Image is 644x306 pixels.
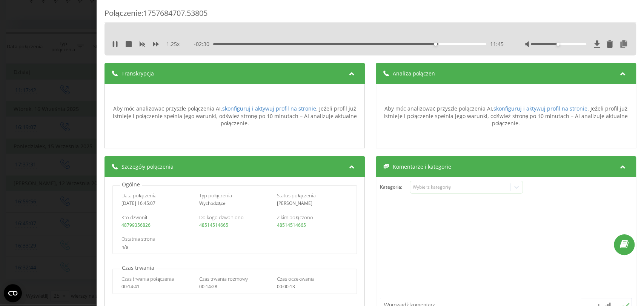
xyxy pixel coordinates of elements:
div: [DATE] 16:45:07 [121,201,192,206]
span: Analiza połączeń [393,70,435,77]
div: n/a [121,244,348,250]
a: 48799356826 [121,222,151,228]
span: Typ połączenia [199,192,232,199]
span: - 02:30 [194,40,213,48]
div: Połączenie : 1757684707.53805 [105,8,636,23]
span: Czas oczekiwania [277,275,315,282]
span: Status połączenia [277,192,315,199]
span: Komentarze i kategorie [393,163,451,171]
h4: Kategoria : [380,185,410,190]
div: Wybierz kategorię [413,184,507,190]
span: Czas trwania połączenia [121,275,174,282]
span: Z kim połączono [277,214,313,221]
div: Accessibility label [556,43,559,46]
div: Aby móc analizować przyszłe połączenia AI, . Jeżeli profil już istnieje i połączenie spełnia jego... [380,105,632,127]
div: Accessibility label [434,43,437,46]
span: Wychodzące [199,200,226,206]
p: Ogólne [120,181,142,188]
span: 11:45 [490,40,504,48]
a: 48514514665 [199,222,228,228]
span: Transkrypcja [121,70,154,77]
span: [PERSON_NAME] [277,200,312,206]
a: skonfiguruj i aktywuj profil na stronie [493,105,587,112]
span: Kto dzwonił [121,214,147,221]
span: Ostatnia strona [121,235,155,242]
span: Do kogo dzwoniono [199,214,244,221]
a: 48514514665 [277,222,306,228]
div: 00:00:13 [277,284,348,289]
p: Czas trwania [120,264,156,272]
a: skonfiguruj i aktywuj profil na stronie [222,105,316,112]
span: 1.25 x [166,40,180,48]
button: Open CMP widget [4,284,22,302]
div: 00:14:28 [199,284,270,289]
span: Data połączenia [121,192,157,199]
span: Szczegóły połączenia [121,163,174,171]
div: 00:14:41 [121,284,192,289]
div: Aby móc analizować przyszłe połączenia AI, . Jeżeli profil już istnieje i połączenie spełnia jego... [109,105,361,127]
span: Czas trwania rozmowy [199,275,248,282]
